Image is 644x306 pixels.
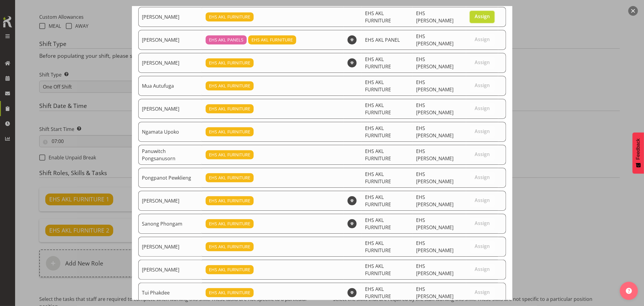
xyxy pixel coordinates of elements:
[416,10,453,24] span: EHS [PERSON_NAME]
[365,125,391,139] span: EHS AKL FURNITURE
[138,237,202,257] td: [PERSON_NAME]
[209,174,250,181] span: EHS AKL FURNITURE
[475,174,490,180] span: Assign
[416,240,453,254] span: EHS [PERSON_NAME]
[475,13,490,19] span: Assign
[365,10,391,24] span: EHS AKL FURNITURE
[365,286,391,300] span: EHS AKL FURNITURE
[365,56,391,70] span: EHS AKL FURNITURE
[138,7,202,27] td: [PERSON_NAME]
[416,263,453,277] span: EHS [PERSON_NAME]
[209,220,250,227] span: EHS AKL FURNITURE
[365,263,391,277] span: EHS AKL FURNITURE
[475,266,490,272] span: Assign
[138,145,202,165] td: Panuwitch Pongsanusorn
[209,106,250,112] span: EHS AKL FURNITURE
[209,243,250,250] span: EHS AKL FURNITURE
[209,266,250,273] span: EHS AKL FURNITURE
[475,59,490,65] span: Assign
[416,102,453,116] span: EHS [PERSON_NAME]
[252,37,293,43] span: EHS AKL FURNITURE
[138,191,202,211] td: [PERSON_NAME]
[475,105,490,111] span: Assign
[416,171,453,185] span: EHS [PERSON_NAME]
[416,148,453,162] span: EHS [PERSON_NAME]
[138,122,202,142] td: Ngamata Upoko
[365,194,391,208] span: EHS AKL FURNITURE
[416,286,453,300] span: EHS [PERSON_NAME]
[475,220,490,226] span: Assign
[138,260,202,280] td: [PERSON_NAME]
[138,30,202,50] td: [PERSON_NAME]
[416,125,453,139] span: EHS [PERSON_NAME]
[138,214,202,234] td: Sanong Phongam
[416,194,453,208] span: EHS [PERSON_NAME]
[209,14,250,20] span: EHS AKL FURNITURE
[416,56,453,70] span: EHS [PERSON_NAME]
[365,217,391,231] span: EHS AKL FURNITURE
[636,138,641,160] span: Feedback
[365,102,391,116] span: EHS AKL FURNITURE
[209,129,250,135] span: EHS AKL FURNITURE
[416,217,453,231] span: EHS [PERSON_NAME]
[365,79,391,93] span: EHS AKL FURNITURE
[138,99,202,119] td: [PERSON_NAME]
[475,197,490,203] span: Assign
[416,33,453,47] span: EHS [PERSON_NAME]
[416,79,453,93] span: EHS [PERSON_NAME]
[475,151,490,157] span: Assign
[209,37,243,43] span: EHS AKL PANELS
[626,288,632,294] img: help-xxl-2.png
[475,82,490,88] span: Assign
[138,283,202,303] td: Tui Phakdee
[209,289,250,296] span: EHS AKL FURNITURE
[365,148,391,162] span: EHS AKL FURNITURE
[138,53,202,73] td: [PERSON_NAME]
[475,128,490,134] span: Assign
[209,83,250,89] span: EHS AKL FURNITURE
[209,197,250,204] span: EHS AKL FURNITURE
[633,132,644,174] button: Feedback - Show survey
[209,60,250,66] span: EHS AKL FURNITURE
[138,168,202,188] td: Pongpanot Pewklieng
[475,289,490,295] span: Assign
[365,240,391,254] span: EHS AKL FURNITURE
[475,36,490,42] span: Assign
[365,171,391,185] span: EHS AKL FURNITURE
[209,151,250,158] span: EHS AKL FURNITURE
[475,243,490,249] span: Assign
[365,37,400,43] span: EHS AKL PANEL
[138,76,202,96] td: Mua Autufuga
